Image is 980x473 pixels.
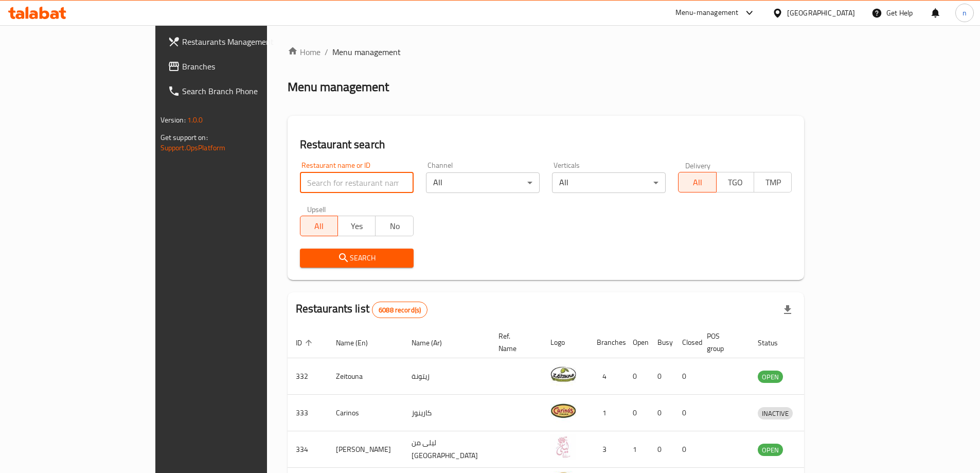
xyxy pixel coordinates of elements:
td: 1 [625,431,649,468]
span: All [305,219,334,234]
h2: Restaurant search [300,137,792,152]
th: Branches [589,327,625,358]
span: TMP [758,175,788,190]
a: Branches [159,54,319,79]
div: All [552,172,666,193]
label: Upsell [307,205,326,213]
th: Closed [674,327,699,358]
td: Carinos [328,395,403,431]
input: Search for restaurant name or ID.. [300,172,414,193]
button: TGO [716,172,754,192]
div: All [426,172,540,193]
li: / [325,46,328,58]
span: Name (Ar) [412,337,455,349]
span: POS group [707,330,737,355]
span: No [380,219,409,234]
td: 0 [649,431,674,468]
th: Logo [542,327,589,358]
td: Zeitouna [328,358,403,395]
span: INACTIVE [758,408,793,419]
td: 0 [649,395,674,431]
td: 1 [589,395,625,431]
td: 4 [589,358,625,395]
div: Menu-management [675,7,739,19]
span: Restaurants Management [182,36,311,48]
td: 0 [625,395,649,431]
span: ID [296,337,315,349]
span: OPEN [758,371,783,383]
img: Carinos [550,398,576,424]
th: Busy [649,327,674,358]
td: 0 [625,358,649,395]
button: Search [300,249,414,268]
a: Search Branch Phone [159,79,319,103]
button: TMP [754,172,792,192]
button: No [375,216,413,236]
h2: Restaurants list [296,301,428,318]
span: Yes [342,219,371,234]
img: Leila Min Lebnan [550,434,576,460]
span: 6088 record(s) [372,305,427,315]
span: Menu management [332,46,401,58]
span: Branches [182,60,311,73]
label: Delivery [685,162,711,169]
a: Support.OpsPlatform [161,141,226,154]
span: Search Branch Phone [182,85,311,97]
button: All [678,172,716,192]
span: Search [308,252,405,265]
td: 0 [674,395,699,431]
td: 0 [649,358,674,395]
td: [PERSON_NAME] [328,431,403,468]
td: كارينوز [403,395,490,431]
div: Total records count [372,302,427,318]
span: Version: [161,113,186,127]
span: n [963,7,967,19]
td: 0 [674,431,699,468]
div: [GEOGRAPHIC_DATA] [787,7,855,19]
span: Ref. Name [498,330,530,355]
span: Status [758,337,791,349]
button: Yes [337,216,376,236]
span: All [683,175,712,190]
td: ليلى من [GEOGRAPHIC_DATA] [403,431,490,468]
span: Get support on: [161,131,208,144]
span: Name (En) [336,337,381,349]
h2: Menu management [288,79,389,95]
th: Open [625,327,649,358]
nav: breadcrumb [288,46,805,58]
span: TGO [721,175,750,190]
a: Restaurants Management [159,29,319,54]
span: OPEN [758,444,783,456]
td: 0 [674,358,699,395]
span: 1.0.0 [187,113,203,127]
img: Zeitouna [550,361,576,387]
td: زيتونة [403,358,490,395]
div: Export file [775,297,800,322]
button: All [300,216,338,236]
td: 3 [589,431,625,468]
